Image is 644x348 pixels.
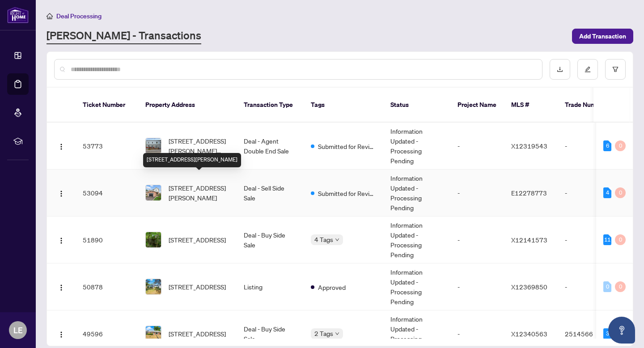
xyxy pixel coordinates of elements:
[335,238,339,242] span: down
[237,123,304,170] td: Deal - Agent Double End Sale
[47,13,53,19] span: home
[58,143,65,150] img: Logo
[511,189,547,197] span: E12278773
[314,328,333,339] span: 2 Tags
[608,317,635,344] button: Open asap
[572,29,633,44] button: Add Transaction
[76,216,138,263] td: 51890
[146,232,161,247] img: thumbnail-img
[450,123,504,170] td: -
[615,234,626,245] div: 0
[318,282,346,292] span: Approved
[615,281,626,292] div: 0
[318,141,376,151] span: Submitted for Review
[237,88,304,123] th: Transaction Type
[558,263,620,310] td: -
[603,328,611,339] div: 3
[504,88,558,123] th: MLS #
[76,263,138,310] td: 50878
[146,138,161,153] img: thumbnail-img
[558,88,620,123] th: Trade Number
[169,136,229,156] span: [STREET_ADDRESS][PERSON_NAME][PERSON_NAME]
[58,237,65,244] img: Logo
[579,29,626,43] span: Add Transaction
[450,263,504,310] td: -
[146,279,161,294] img: thumbnail-img
[7,7,29,23] img: logo
[314,234,333,245] span: 4 Tags
[511,330,547,338] span: X12340563
[58,284,65,291] img: Logo
[511,142,547,150] span: X12319543
[169,282,226,292] span: [STREET_ADDRESS]
[169,329,226,339] span: [STREET_ADDRESS]
[58,331,65,338] img: Logo
[585,66,591,72] span: edit
[603,234,611,245] div: 11
[237,170,304,216] td: Deal - Sell Side Sale
[54,139,68,153] button: Logo
[54,327,68,341] button: Logo
[13,324,23,336] span: LE
[383,123,450,170] td: Information Updated - Processing Pending
[383,170,450,216] td: Information Updated - Processing Pending
[54,233,68,247] button: Logo
[383,88,450,123] th: Status
[612,66,619,72] span: filter
[146,326,161,341] img: thumbnail-img
[450,216,504,263] td: -
[237,216,304,263] td: Deal - Buy Side Sale
[605,59,626,80] button: filter
[603,140,611,151] div: 6
[335,331,339,336] span: down
[511,283,547,291] span: X12369850
[383,263,450,310] td: Information Updated - Processing Pending
[603,187,611,198] div: 4
[577,59,598,80] button: edit
[557,66,563,72] span: download
[76,170,138,216] td: 53094
[76,123,138,170] td: 53773
[237,263,304,310] td: Listing
[58,190,65,197] img: Logo
[304,88,383,123] th: Tags
[76,88,138,123] th: Ticket Number
[550,59,570,80] button: download
[615,187,626,198] div: 0
[143,153,241,167] div: [STREET_ADDRESS][PERSON_NAME]
[558,170,620,216] td: -
[383,216,450,263] td: Information Updated - Processing Pending
[318,188,376,198] span: Submitted for Review
[558,216,620,263] td: -
[450,88,504,123] th: Project Name
[615,140,626,151] div: 0
[56,12,102,20] span: Deal Processing
[54,280,68,294] button: Logo
[47,28,201,44] a: [PERSON_NAME] - Transactions
[603,281,611,292] div: 0
[511,236,547,244] span: X12141573
[146,185,161,200] img: thumbnail-img
[169,235,226,245] span: [STREET_ADDRESS]
[169,183,229,203] span: [STREET_ADDRESS][PERSON_NAME]
[138,88,237,123] th: Property Address
[54,186,68,200] button: Logo
[558,123,620,170] td: -
[450,170,504,216] td: -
